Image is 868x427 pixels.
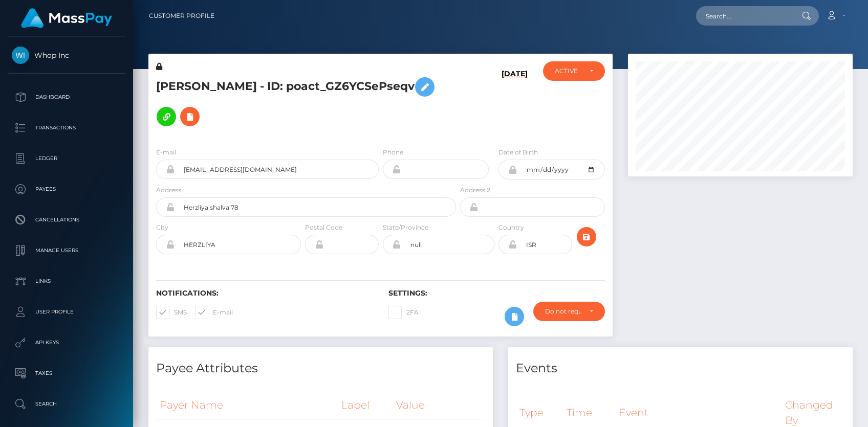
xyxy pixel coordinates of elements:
p: User Profile [12,304,121,320]
a: Customer Profile [149,5,214,27]
p: Payees [12,182,121,197]
a: Transactions [8,115,125,141]
p: Ledger [12,151,121,166]
a: User Profile [8,299,125,325]
label: E-mail [195,306,233,319]
p: API Keys [12,335,121,350]
h4: Events [516,359,845,377]
label: State/Province [383,223,428,232]
button: ACTIVE [543,61,605,81]
label: E-mail [156,148,176,157]
label: Phone [383,148,403,157]
a: Manage Users [8,238,125,263]
a: Cancellations [8,207,125,233]
label: Address 2 [460,186,490,195]
div: Do not require [545,307,581,316]
p: Cancellations [12,212,121,228]
th: Payer Name [156,391,338,419]
p: Links [12,274,121,289]
input: Search... [696,6,792,26]
h6: [DATE] [502,70,528,135]
h6: Notifications: [156,289,373,298]
h4: Payee Attributes [156,359,485,377]
th: Label [338,391,393,419]
label: 2FA [388,306,419,319]
img: MassPay Logo [21,8,112,28]
h5: [PERSON_NAME] - ID: poact_GZ6YCSePseqv [156,72,450,131]
p: Taxes [12,366,121,381]
a: Links [8,268,125,294]
p: Transactions [12,120,121,136]
a: Taxes [8,361,125,386]
label: Address [156,186,181,195]
p: Dashboard [12,89,121,105]
label: City [156,223,168,232]
label: Postal Code [305,223,342,232]
label: Date of Birth [498,148,538,157]
a: Search [8,391,125,417]
div: ACTIVE [555,67,581,75]
label: SMS [156,306,187,319]
a: Dashboard [8,84,125,110]
p: Search [12,396,121,412]
a: API Keys [8,330,125,355]
button: Do not require [533,302,605,321]
label: Country [498,223,524,232]
span: Whop Inc [8,51,125,60]
th: Value [393,391,485,419]
a: Payees [8,176,125,202]
h6: Settings: [388,289,605,298]
a: Ledger [8,146,125,171]
img: Whop Inc [12,47,29,64]
p: Manage Users [12,243,121,258]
